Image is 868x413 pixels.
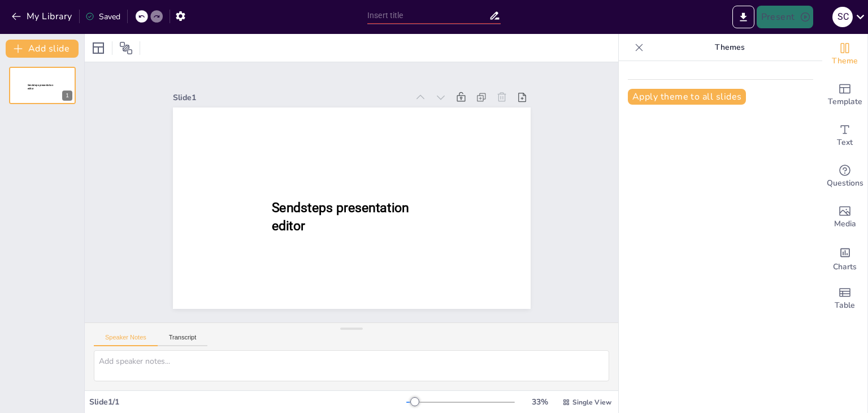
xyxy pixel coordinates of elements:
[835,299,855,312] span: Table
[62,91,72,101] div: 1
[822,115,867,156] div: Add text boxes
[822,156,867,197] div: Get real-time input from your audience
[28,84,53,90] span: Sendsteps presentation editor
[526,397,553,407] div: 33 %
[94,334,158,346] button: Speaker Notes
[828,96,862,108] span: Template
[158,334,208,346] button: Transcript
[837,136,853,149] span: Text
[822,197,867,238] div: Add images, graphics, shapes or video
[834,218,856,230] span: Media
[832,6,853,28] button: S c
[822,75,867,115] div: Add ready made slides
[89,39,107,57] div: Layout
[822,278,867,319] div: Add a table
[832,55,858,67] span: Theme
[572,398,611,407] span: Single View
[822,34,867,75] div: Change the overall theme
[6,40,79,58] button: Add slide
[628,89,746,105] button: Apply theme to all slides
[732,6,754,28] button: Export to PowerPoint
[119,41,133,55] span: Position
[271,200,409,233] span: Sendsteps presentation editor
[89,397,406,407] div: Slide 1 / 1
[832,7,853,27] div: S c
[85,11,120,22] div: Saved
[367,7,489,24] input: Insert title
[8,7,77,25] button: My Library
[822,238,867,278] div: Add charts and graphs
[833,261,857,273] span: Charts
[757,6,813,28] button: Present
[827,177,863,190] span: Questions
[9,67,76,104] div: 1
[648,34,811,61] p: Themes
[173,92,409,103] div: Slide 1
